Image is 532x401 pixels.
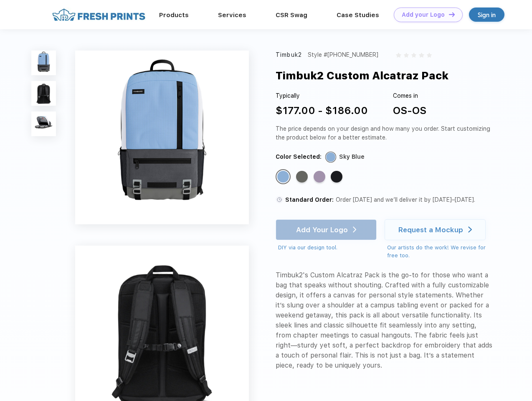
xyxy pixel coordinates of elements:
[478,10,496,20] div: Sign in
[336,196,475,203] span: Order [DATE] and we’ll deliver it by [DATE]–[DATE].
[469,8,504,22] a: Sign in
[387,244,494,260] div: Our artists do the work! We revise for free too.
[398,226,463,234] div: Request a Mockup
[396,53,401,58] img: gray_star.svg
[159,11,189,19] a: Products
[50,8,148,22] img: fo%20logo%202.webp
[276,91,368,100] div: Typically
[308,51,378,59] div: Style #[PHONE_NUMBER]
[285,196,334,203] span: Standard Order:
[276,103,368,118] div: $177.00 - $186.00
[31,81,56,106] img: func=resize&h=100
[468,226,472,233] img: white arrow
[393,91,426,100] div: Comes in
[31,51,56,75] img: func=resize&h=100
[276,270,494,371] div: Timbuk2's Custom Alcatraz Pack is the go-to for those who want a bag that speaks without shouting...
[419,53,424,58] img: gray_star.svg
[427,53,432,58] img: gray_star.svg
[402,11,445,18] div: Add your Logo
[276,196,283,203] img: standard order
[75,51,249,224] img: func=resize&h=640
[393,103,426,118] div: OS-OS
[276,68,448,84] div: Timbuk2 Custom Alcatraz Pack
[276,124,494,142] div: The price depends on your design and how many you order. Start customizing the product below for ...
[449,12,455,17] img: DT
[404,53,409,58] img: gray_star.svg
[278,244,377,252] div: DIY via our design tool.
[331,171,342,183] div: Jet Black
[339,152,365,161] div: Sky Blue
[296,171,308,183] div: Gunmetal
[411,53,416,58] img: gray_star.svg
[277,171,289,183] div: Sky Blue
[276,51,302,59] div: Timbuk2
[276,152,322,161] div: Color Selected:
[314,171,325,183] div: Lavender
[31,112,56,136] img: func=resize&h=100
